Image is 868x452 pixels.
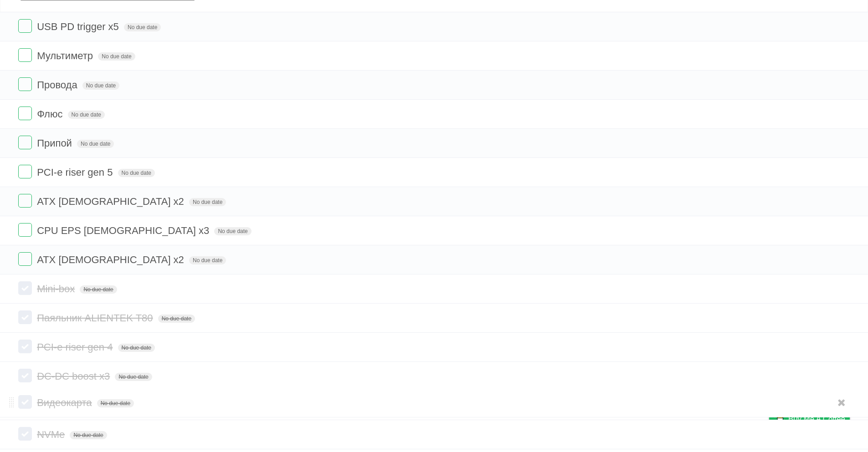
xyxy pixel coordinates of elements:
span: PCI-e riser gen 5 [37,167,115,178]
span: ATX [DEMOGRAPHIC_DATA] x2 [37,254,186,265]
span: Видеокарта [37,397,94,408]
span: No due date [98,52,135,61]
label: Done [18,223,32,237]
span: No due date [189,198,226,206]
span: No due date [80,285,117,294]
label: Done [18,427,32,441]
span: Флюс [37,108,65,120]
span: Припой [37,137,74,149]
span: Мультиметр [37,50,95,61]
span: Провода [37,79,80,91]
a: Buy me a coffee [769,411,850,427]
span: No due date [97,399,134,407]
label: Done [18,136,32,149]
label: Done [18,281,32,295]
label: Done [18,340,32,353]
span: No due date [82,81,119,90]
label: Done [18,165,32,178]
span: PCI-e riser gen 4 [37,341,115,353]
span: No due date [115,373,152,381]
span: DC-DC boost x3 [37,371,112,382]
label: Done [18,48,32,62]
label: Done [18,395,32,409]
span: No due date [118,344,155,352]
span: No due date [214,227,251,235]
label: Done [18,107,32,120]
label: Done [18,77,32,91]
label: Done [18,252,32,266]
span: Mini-box [37,283,77,295]
span: CPU EPS [DEMOGRAPHIC_DATA] x3 [37,225,211,236]
span: Buy me a coffee [788,411,845,427]
span: No due date [189,256,226,264]
span: ATX [DEMOGRAPHIC_DATA] x2 [37,196,186,207]
label: Done [18,194,32,208]
label: Done [18,19,32,33]
span: No due date [68,111,105,119]
span: USB PD trigger x5 [37,21,121,32]
span: Паяльник ALIENTEK T80 [37,312,155,324]
span: NVMe [37,429,67,440]
span: No due date [77,140,114,148]
span: No due date [124,23,161,31]
label: Done [18,310,32,324]
img: Buy me a coffee [774,411,786,427]
span: No due date [118,169,155,177]
label: Done [18,369,32,382]
span: No due date [158,315,195,323]
span: No due date [70,431,107,439]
